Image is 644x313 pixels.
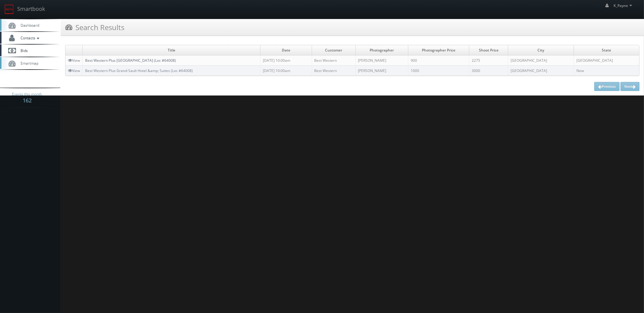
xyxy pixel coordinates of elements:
span: K_Payne [614,3,634,8]
td: 3000 [469,66,508,76]
td: Best Western [312,66,355,76]
a: Best Western Plus [GEOGRAPHIC_DATA] (Loc #64008) [85,58,176,63]
td: Shoot Price [469,45,508,55]
a: View [68,68,80,73]
h3: Search Results [65,22,124,33]
td: Best Western [312,55,355,66]
span: Smartmap [18,61,38,66]
a: Best Western Plus Grand-Sault Hotel &amp; Suites (Loc #64008) [85,68,193,73]
strong: 162 [23,97,32,104]
span: Events this month [12,91,42,97]
span: Dashboard [18,23,39,28]
td: 1000 [408,66,469,76]
td: Customer [312,45,355,55]
td: [DATE] 10:00am [260,55,312,66]
td: [PERSON_NAME] [355,66,408,76]
td: [GEOGRAPHIC_DATA] [508,66,574,76]
td: Date [260,45,312,55]
td: [GEOGRAPHIC_DATA] [574,55,639,66]
td: [PERSON_NAME] [355,55,408,66]
span: Contacts [18,35,41,40]
td: [DATE] 10:00am [260,66,312,76]
td: State [574,45,639,55]
a: View [68,58,80,63]
td: Photographer [355,45,408,55]
td: New [574,66,639,76]
span: Bids [18,48,28,53]
td: 2275 [469,55,508,66]
td: [GEOGRAPHIC_DATA] [508,55,574,66]
img: smartbook-logo.png [5,5,14,14]
td: Title [83,45,260,55]
td: 900 [408,55,469,66]
td: Photographer Price [408,45,469,55]
td: City [508,45,574,55]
